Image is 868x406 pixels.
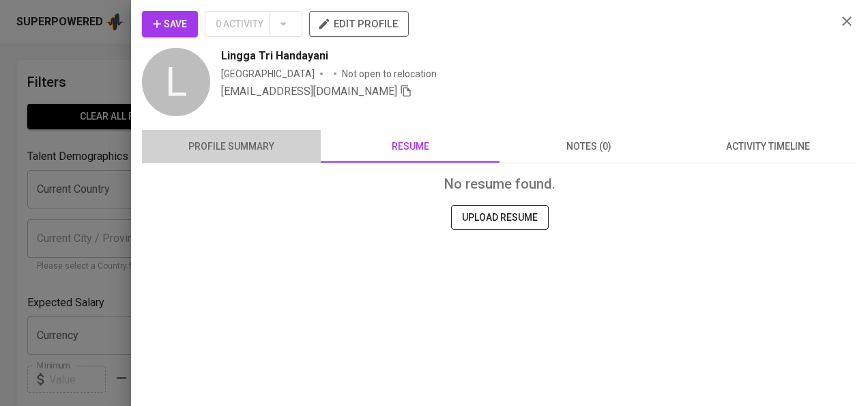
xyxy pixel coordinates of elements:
span: activity timeline [686,138,849,155]
span: Lingga Tri Handayani [221,48,328,64]
span: UPLOAD RESUME [462,209,538,226]
a: edit profile [309,18,409,29]
span: edit profile [320,15,398,33]
p: Not open to relocation [342,67,437,81]
button: edit profile [309,11,409,37]
span: Save [153,16,187,33]
span: [EMAIL_ADDRESS][DOMAIN_NAME] [221,85,397,98]
button: Save [142,11,198,37]
div: [GEOGRAPHIC_DATA] [221,67,315,81]
button: UPLOAD RESUME [451,205,549,230]
div: No resume found. [153,174,846,194]
span: resume [329,138,491,155]
div: L [142,48,210,116]
span: notes (0) [508,138,670,155]
span: profile summary [150,138,313,155]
